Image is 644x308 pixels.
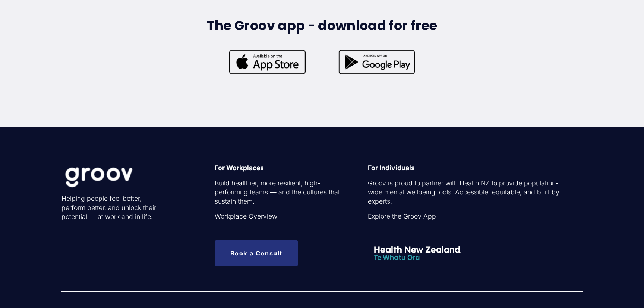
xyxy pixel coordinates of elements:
strong: For Workplaces [215,164,264,172]
a: Explore the Groov App [368,212,436,221]
strong: For Individuals [368,164,415,172]
p: Build healthier, more resilient, high-performing teams — and the cultures that sustain them. [215,179,342,206]
a: Book a Consult [215,240,298,266]
p: Helping people feel better, perform better, and unlock their potential — at work and in life. [61,194,167,222]
strong: The Groov app - download for free [207,16,438,35]
a: Workplace Overview [215,212,277,221]
p: Groov is proud to partner with Health NZ to provide population-wide mental wellbeing tools. Acces... [368,179,561,206]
